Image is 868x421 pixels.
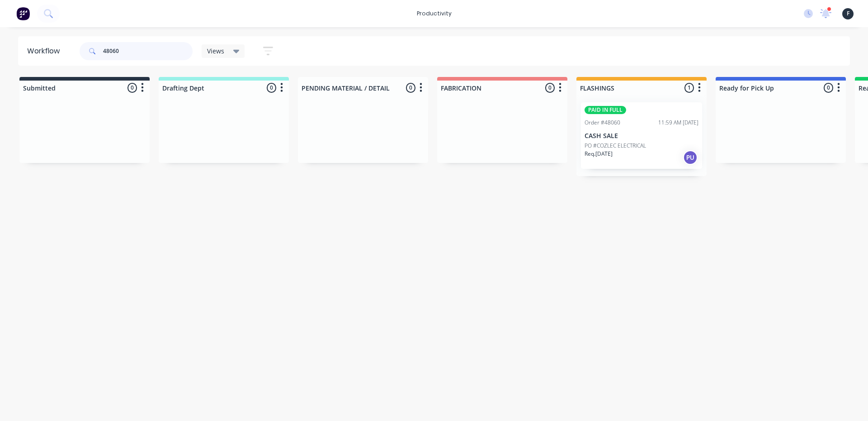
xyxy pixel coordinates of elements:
p: PO #COZLEC ELECTRICAL [585,142,646,150]
span: F [847,10,849,18]
div: PU [683,150,698,165]
div: PAID IN FULL [585,106,626,114]
div: Order #48060 [585,119,620,127]
div: Workflow [27,46,64,57]
div: productivity [412,7,456,20]
img: Factory [16,7,30,20]
p: CASH SALE [585,132,698,140]
span: Views [207,46,224,56]
p: Req. [DATE] [585,150,613,158]
div: 11:59 AM [DATE] [658,119,698,127]
input: Search for orders... [103,42,193,60]
div: PAID IN FULLOrder #4806011:59 AM [DATE]CASH SALEPO #COZLEC ELECTRICALReq.[DATE]PU [581,102,702,169]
